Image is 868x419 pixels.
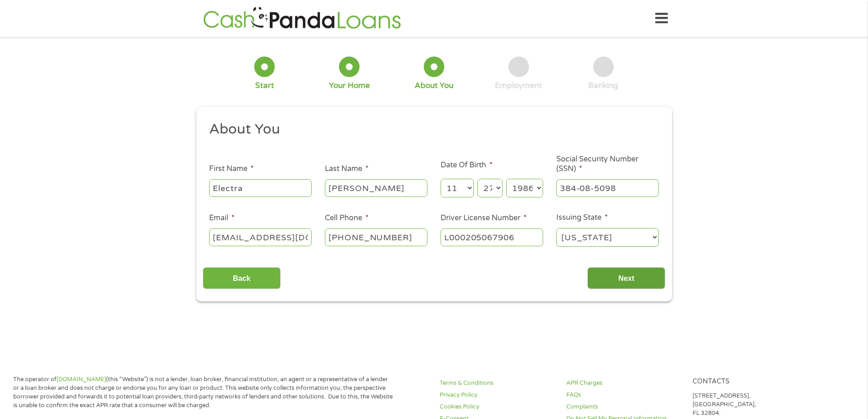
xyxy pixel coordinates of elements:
[415,81,453,91] div: About You
[209,179,312,197] input: John
[441,160,493,170] label: Date Of Birth
[209,120,652,139] h2: About You
[588,81,618,91] div: Banking
[203,267,281,290] input: Back
[440,403,555,411] a: Cookies Policy
[693,378,808,386] h4: Contacts
[566,403,682,411] a: Complaints
[693,392,808,418] p: [STREET_ADDRESS], [GEOGRAPHIC_DATA], FL 32804.
[209,213,235,223] label: Email
[209,228,312,246] input: john@gmail.com
[566,379,682,388] a: APR Charges
[440,379,555,388] a: Terms & Conditions
[325,179,427,197] input: Smith
[587,267,665,290] input: Next
[13,375,393,410] p: The operator of (this “Website”) is not a lender, loan broker, financial institution, an agent or...
[441,213,527,223] label: Driver License Number
[325,213,369,223] label: Cell Phone
[209,164,254,174] label: First Name
[325,228,427,246] input: (541) 754-3010
[329,81,370,91] div: Your Home
[440,391,555,399] a: Privacy Policy
[556,179,659,197] input: 078-05-1120
[200,5,404,31] img: GetLoanNow Logo
[255,81,274,91] div: Start
[556,213,608,222] label: Issuing State
[495,81,542,91] div: Employment
[56,376,106,383] a: [DOMAIN_NAME]
[325,164,369,174] label: Last Name
[556,155,659,174] label: Social Security Number (SSN)
[566,391,682,399] a: FAQs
